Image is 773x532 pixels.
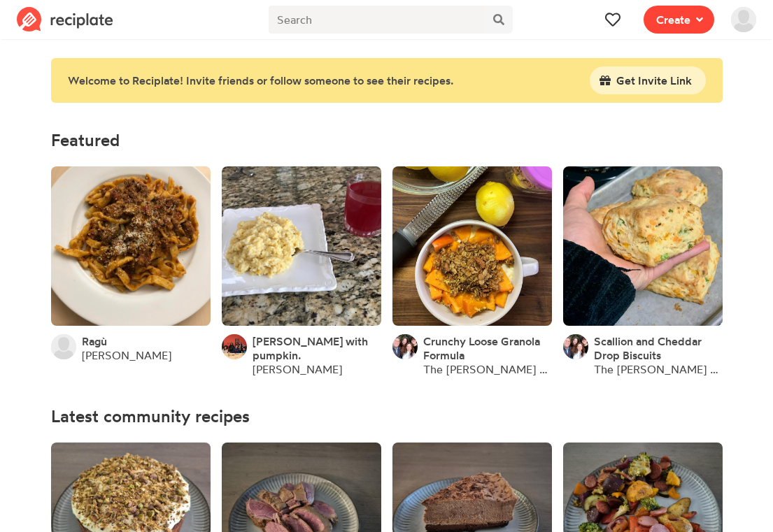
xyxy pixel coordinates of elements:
[590,66,706,94] button: Get Invite Link
[656,11,690,28] span: Create
[82,334,107,348] a: Ragù
[253,334,368,362] span: [PERSON_NAME] with pumpkin.
[731,7,756,32] img: User's avatar
[253,334,381,362] a: [PERSON_NAME] with pumpkin.
[17,7,113,32] img: Reciplate
[51,407,723,426] h4: Latest community recipes
[616,72,692,89] span: Get Invite Link
[423,362,552,376] a: The [PERSON_NAME] Cookbook
[644,6,714,34] button: Create
[563,334,588,359] img: User's avatar
[392,334,418,359] img: User's avatar
[594,334,702,362] span: Scallion and Cheddar Drop Biscuits
[222,334,247,359] img: User's avatar
[594,362,723,376] a: The [PERSON_NAME] Cookbook
[82,348,171,362] a: [PERSON_NAME]
[51,334,76,359] img: User's avatar
[423,334,540,362] span: Crunchy Loose Granola Formula
[423,334,552,362] a: Crunchy Loose Granola Formula
[68,72,573,89] div: Welcome to Reciplate! Invite friends or follow someone to see their recipes.
[253,362,342,376] a: [PERSON_NAME]
[269,6,484,34] input: Search
[51,131,723,150] h4: Featured
[594,334,723,362] a: Scallion and Cheddar Drop Biscuits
